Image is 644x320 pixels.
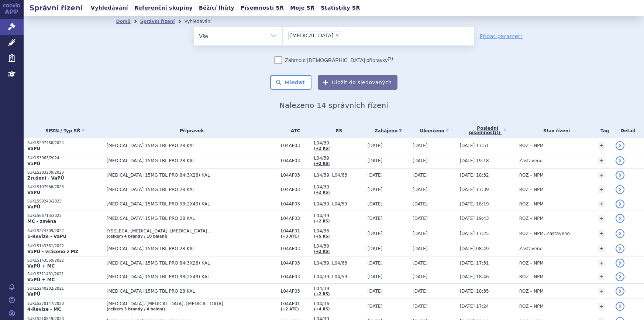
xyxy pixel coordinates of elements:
a: detail [616,171,624,180]
span: [DATE] [413,261,428,266]
span: [MEDICAL_DATA] 15MG TBL PRO 28 KAL [107,289,277,294]
a: + [598,142,605,149]
a: (+2 RS) [314,161,330,166]
a: detail [616,156,624,165]
span: L04AF03 [281,143,310,148]
a: Přidat parametr [480,33,523,40]
span: [DATE] [413,304,428,309]
p: SUKLS311431/2021 [27,272,103,277]
span: L04/39 [314,213,364,218]
span: L04/39, L04/63 [314,173,364,178]
strong: VaPÚ - vráceno z MZ [27,249,78,254]
span: [MEDICAL_DATA], [MEDICAL_DATA], [MEDICAL_DATA] [107,301,277,306]
a: + [598,201,605,207]
span: L04AF03 [281,246,310,251]
span: ROZ – NPM [519,173,544,178]
p: SUKLS274309/2022 [27,228,103,234]
span: [DATE] 19:18 [460,158,489,163]
span: L04AF03 [281,173,310,178]
span: [DATE] 18:32 [460,173,489,178]
span: × [335,33,340,37]
span: [DATE] 17:39 [460,187,489,192]
a: detail [616,229,624,238]
a: (+2 RS) [314,292,330,296]
span: [DATE] [368,158,383,163]
a: detail [616,272,624,281]
span: JYSELECA, [MEDICAL_DATA], [MEDICAL_DATA]… [107,228,277,234]
a: detail [616,259,624,268]
span: ROZ – NPM [519,274,544,279]
strong: VaPÚ + MC [27,277,55,282]
a: Správní řízení [140,19,175,24]
span: [DATE] 18:35 [460,289,489,294]
h2: Správní řízení [24,3,89,13]
span: L04AF03 [281,289,310,294]
span: L04/39 [314,156,364,161]
span: [DATE] [413,143,428,148]
strong: Zrušení - VaPÚ [27,176,64,181]
a: detail [616,200,624,208]
span: [DATE] 18:46 [460,274,489,279]
a: (+2 RS) [314,190,330,194]
span: [DATE] [413,274,428,279]
span: ROZ – NPM [519,201,544,207]
p: SUKLS143361/2022 [27,244,103,249]
span: [DATE] [368,187,383,192]
span: ROZ – NPM [519,304,544,309]
a: (celkem 3 brandy / 4 balení) [107,307,165,311]
span: L04/39 [314,184,364,190]
p: SUKLS3963/2024 [27,156,103,161]
strong: VaPÚ + MC [27,263,55,269]
span: [MEDICAL_DATA] 15MG TBL PRO 84(3X28) KAL [107,261,277,266]
th: Přípravek [103,123,277,138]
p: SUKLS297468/2024 [27,140,103,146]
span: L04/39, L04/63 [314,261,364,266]
li: Vyhledávání [184,16,221,27]
p: SUKLS143569/2022 [27,258,103,263]
strong: 4-Revize - MC [27,307,61,312]
span: [DATE] [413,187,428,192]
a: Běžící lhůty [197,3,237,13]
span: [MEDICAL_DATA] 15MG TBL PRO 28 KAL [107,143,277,148]
strong: 1-Revize - VaPÚ [27,234,66,239]
span: ROZ – NPM [519,187,544,192]
span: [MEDICAL_DATA] 15MG TBL PRO 28 KAL [107,158,277,163]
a: Domů [116,19,131,24]
a: + [598,260,605,266]
strong: VaPÚ [27,204,40,210]
span: Zastaveno [519,246,543,251]
th: ATC [277,123,310,138]
strong: VaPÚ [27,292,40,297]
a: detail [616,302,624,311]
span: L04AF03 [281,216,310,221]
span: [DATE] [368,216,383,221]
span: L04AF03 [281,158,310,163]
span: [MEDICAL_DATA] 15MG TBL PRO 28 KAL [107,216,277,221]
strong: MC - změna [27,219,56,224]
span: [DATE] [368,289,383,294]
a: Referenční skupiny [132,3,195,13]
span: [MEDICAL_DATA] 15MG TBL PRO 28 KAL [107,246,277,251]
a: + [598,186,605,193]
span: [MEDICAL_DATA] 15MG TBL PRO 84(3X28) KAL [107,173,277,178]
span: [DATE] [413,246,428,251]
span: [DATE] [368,246,383,251]
span: [DATE] [413,173,428,178]
th: RS [310,123,364,138]
a: Vyhledávání [89,3,130,13]
span: [DATE] [413,158,428,163]
span: [DATE] 17:24 [460,304,489,309]
a: + [598,288,605,295]
span: [DATE] 17:25 [460,231,489,236]
a: (celkem 4 brandy / 10 balení) [107,234,168,238]
span: L04AF03 [281,187,310,192]
a: Poslednípísemnost(?) [460,123,516,138]
span: L04AF01 [281,228,310,234]
th: Stav řízení [516,123,594,138]
span: L04/36 [314,228,364,234]
a: detail [616,185,624,194]
span: [MEDICAL_DATA] [290,33,334,38]
th: Detail [612,123,644,138]
a: + [598,215,605,222]
span: [MEDICAL_DATA] 15MG TBL PRO 98(2X49) KAL [107,274,277,279]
